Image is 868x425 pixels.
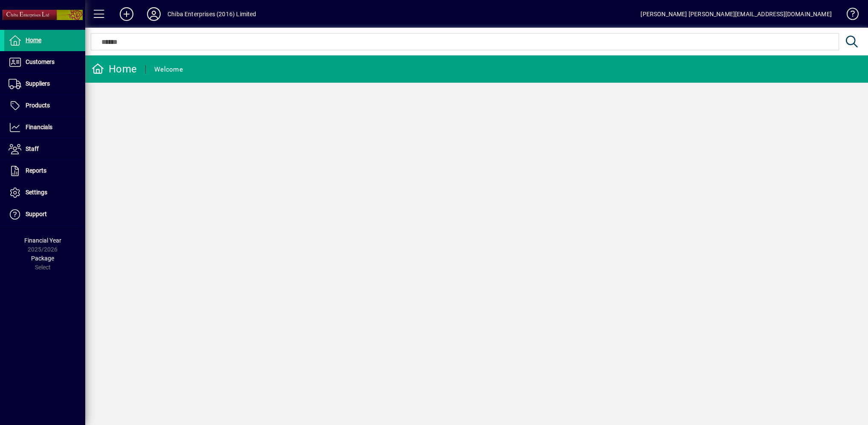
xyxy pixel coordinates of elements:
[4,95,85,116] a: Products
[4,73,85,95] a: Suppliers
[92,62,137,76] div: Home
[640,7,832,21] div: [PERSON_NAME] [PERSON_NAME][EMAIL_ADDRESS][DOMAIN_NAME]
[24,237,61,244] span: Financial Year
[167,7,257,21] div: Chiba Enterprises (2016) Limited
[4,204,85,225] a: Support
[4,139,85,160] a: Staff
[26,211,47,217] span: Support
[113,6,140,22] button: Add
[26,102,50,109] span: Products
[26,37,41,43] span: Home
[26,167,46,174] span: Reports
[4,160,85,182] a: Reports
[26,189,47,196] span: Settings
[140,6,167,22] button: Profile
[4,52,85,73] a: Customers
[26,145,39,152] span: Staff
[4,117,85,138] a: Financials
[26,124,52,130] span: Financials
[4,182,85,203] a: Settings
[840,2,857,29] a: Knowledge Base
[154,63,183,76] div: Welcome
[26,80,50,87] span: Suppliers
[31,255,54,262] span: Package
[26,58,55,65] span: Customers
